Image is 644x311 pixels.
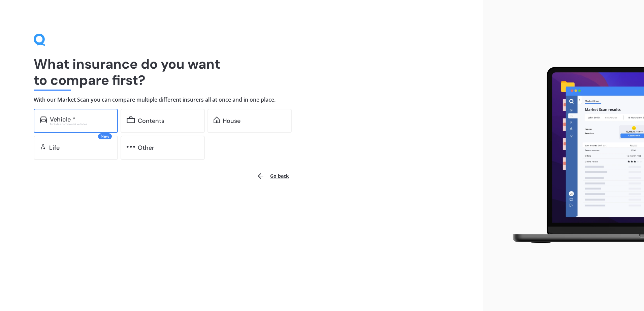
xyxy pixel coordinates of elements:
div: House [223,117,240,124]
h1: What insurance do you want to compare first? [34,56,449,88]
span: New [98,133,112,139]
h4: With our Market Scan you can compare multiple different insurers all at once and in one place. [34,96,449,103]
img: home.91c183c226a05b4dc763.svg [214,116,220,123]
img: life.f720d6a2d7cdcd3ad642.svg [40,143,46,150]
img: content.01f40a52572271636b6f.svg [127,116,135,123]
div: Life [49,144,60,151]
img: car.f15378c7a67c060ca3f3.svg [40,116,47,123]
button: Go back [253,168,293,184]
img: laptop.webp [503,63,644,248]
img: other.81dba5aafe580aa69f38.svg [127,143,135,150]
div: Excludes commercial vehicles [50,123,112,126]
div: Vehicle * [50,116,75,123]
div: Other [138,144,154,151]
div: Contents [138,117,164,124]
